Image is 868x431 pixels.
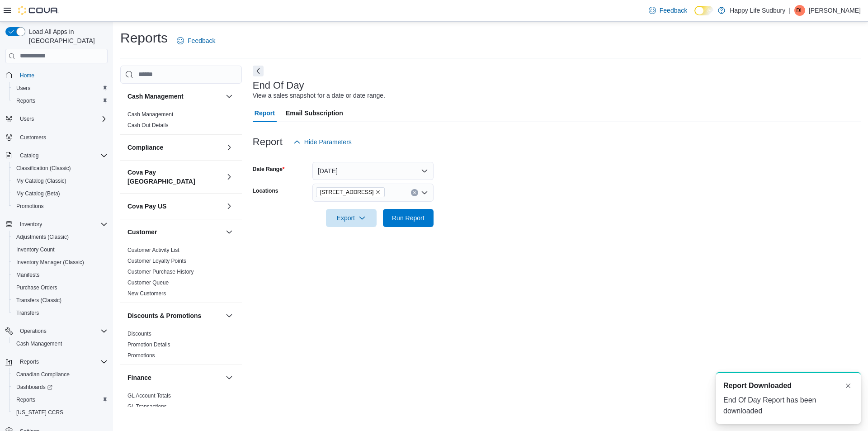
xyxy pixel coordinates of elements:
[13,257,108,268] span: Inventory Manager (Classic)
[253,137,283,147] h3: Report
[13,382,108,393] span: Dashboards
[224,227,235,237] button: Customer
[843,380,854,391] button: Dismiss toast
[127,202,222,211] button: Cova Pay US
[127,403,167,410] span: GL Transactions
[253,66,264,76] button: Next
[13,188,108,199] span: My Catalog (Beta)
[9,294,111,307] button: Transfers (Classic)
[16,384,52,391] span: Dashboards
[13,83,108,94] span: Users
[127,92,222,101] button: Cash Management
[16,271,39,279] span: Manifests
[326,209,377,227] button: Export
[13,338,108,349] span: Cash Management
[13,232,108,242] span: Adjustments (Classic)
[173,32,219,50] a: Feedback
[13,95,39,106] a: Reports
[9,95,111,107] button: Reports
[127,341,170,348] span: Promotion Details
[253,187,278,194] label: Locations
[2,218,111,231] button: Inventory
[16,246,55,253] span: Inventory Count
[9,368,111,381] button: Canadian Compliance
[9,381,111,393] a: Dashboards
[13,163,108,174] span: Classification (Classic)
[16,114,108,124] span: Users
[16,203,44,210] span: Promotions
[2,113,111,125] button: Users
[2,325,111,337] button: Operations
[120,245,242,303] div: Customer
[127,122,169,129] span: Cash Out Details
[16,409,63,416] span: [US_STATE] CCRS
[694,15,695,16] span: Dark Mode
[13,369,73,380] a: Canadian Compliance
[660,6,687,15] span: Feedback
[253,91,385,100] div: View a sales snapshot for a date or date range.
[127,341,170,348] a: Promotion Details
[645,1,691,19] a: Feedback
[9,200,111,213] button: Promotions
[13,308,42,318] a: Transfers
[16,356,108,367] span: Reports
[127,352,155,359] a: Promotions
[20,358,39,365] span: Reports
[127,279,169,286] a: Customer Queue
[127,111,173,118] span: Cash Management
[25,27,108,45] span: Load All Apps in [GEOGRAPHIC_DATA]
[320,188,374,197] span: [STREET_ADDRESS]
[255,104,275,122] span: Report
[9,337,111,350] button: Cash Management
[9,243,111,256] button: Inventory Count
[127,247,179,253] a: Customer Activity List
[127,279,169,286] span: Customer Queue
[127,246,179,254] span: Customer Activity List
[730,5,785,16] p: Happy Life Sudbury
[16,356,42,367] button: Reports
[383,209,434,227] button: Run Report
[13,201,108,212] span: Promotions
[13,188,64,199] a: My Catalog (Beta)
[13,270,43,280] a: Manifests
[312,162,434,180] button: [DATE]
[224,91,235,102] button: Cash Management
[224,372,235,383] button: Finance
[16,150,108,161] span: Catalog
[120,29,168,47] h1: Reports
[127,143,163,152] h3: Compliance
[127,227,222,237] button: Customer
[13,338,66,349] a: Cash Management
[9,393,111,406] button: Reports
[16,114,38,124] button: Users
[13,232,72,242] a: Adjustments (Classic)
[16,150,42,161] button: Catalog
[127,168,222,186] button: Cova Pay [GEOGRAPHIC_DATA]
[421,189,428,196] button: Open list of options
[809,5,861,16] p: [PERSON_NAME]
[16,190,60,197] span: My Catalog (Beta)
[16,165,71,172] span: Classification (Classic)
[13,83,34,94] a: Users
[127,143,222,152] button: Compliance
[16,371,70,378] span: Canadian Compliance
[16,233,69,241] span: Adjustments (Classic)
[2,355,111,368] button: Reports
[127,290,166,297] span: New Customers
[224,201,235,212] button: Cova Pay US
[127,111,173,118] a: Cash Management
[286,104,343,122] span: Email Subscription
[20,115,34,123] span: Users
[13,295,108,306] span: Transfers (Classic)
[188,36,215,45] span: Feedback
[120,328,242,365] div: Discounts & Promotions
[20,221,42,228] span: Inventory
[13,175,108,186] span: My Catalog (Classic)
[9,231,111,243] button: Adjustments (Classic)
[9,406,111,419] button: [US_STATE] CCRS
[723,395,854,417] div: End Of Day Report has been downloaded
[16,85,30,92] span: Users
[9,256,111,269] button: Inventory Manager (Classic)
[127,403,167,410] a: GL Transactions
